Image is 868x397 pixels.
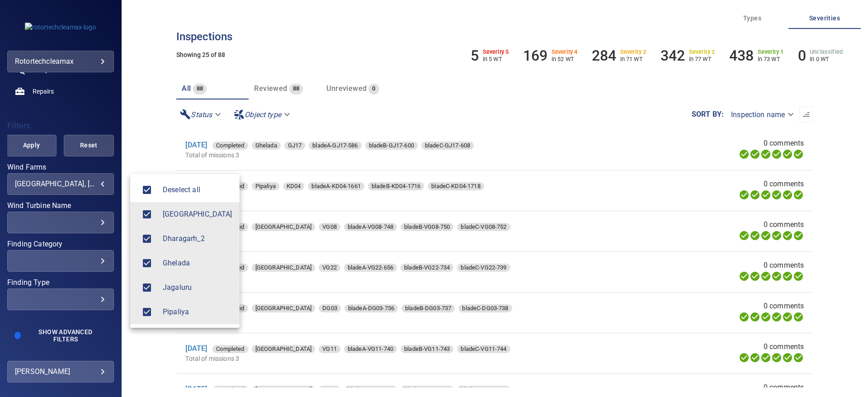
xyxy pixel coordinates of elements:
[137,278,156,297] span: Jagaluru
[163,209,232,220] div: Wind Farms Dharagarh_1
[137,205,156,224] span: Dharagarh_1
[163,258,232,269] div: Wind Farms Ghelada
[163,282,232,293] div: Wind Farms Jagaluru
[163,209,232,220] span: [GEOGRAPHIC_DATA]
[163,184,232,195] span: Deselect all
[137,229,156,248] span: Dharagarh_2
[137,302,156,321] span: Pipaliya
[130,174,240,328] ul: [GEOGRAPHIC_DATA], [GEOGRAPHIC_DATA], [GEOGRAPHIC_DATA], [GEOGRAPHIC_DATA], [GEOGRAPHIC_DATA]
[163,233,232,244] span: Dharagarh_2
[163,282,232,293] span: Jagaluru
[163,307,232,317] span: Pipaliya
[163,233,232,244] div: Wind Farms Dharagarh_2
[137,254,156,273] span: Ghelada
[163,258,232,269] span: Ghelada
[163,307,232,317] div: Wind Farms Pipaliya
